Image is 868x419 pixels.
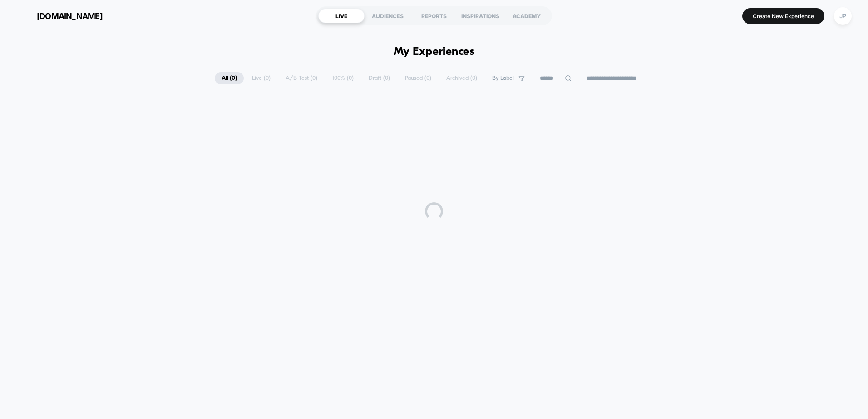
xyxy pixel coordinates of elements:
div: REPORTS [411,9,457,23]
span: All ( 0 ) [215,72,244,84]
button: JP [831,7,854,25]
div: LIVE [318,9,365,23]
h1: My Experiences [394,45,475,58]
div: JP [834,7,852,25]
div: ACADEMY [503,9,550,23]
div: AUDIENCES [365,9,411,23]
span: By Label [492,75,514,82]
div: INSPIRATIONS [457,9,503,23]
button: Create New Experience [742,8,824,24]
button: [DOMAIN_NAME] [14,9,105,23]
span: [DOMAIN_NAME] [37,11,103,21]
